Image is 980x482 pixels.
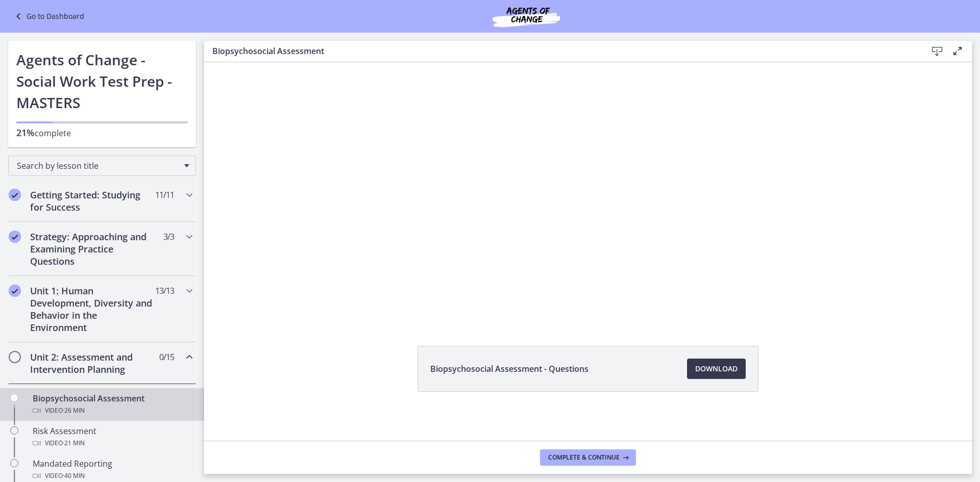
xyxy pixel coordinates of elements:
[12,10,84,22] a: Go to Dashboard
[63,404,85,417] span: · 26 min
[33,404,192,417] div: Video
[204,22,972,322] iframe: Video Lesson
[212,45,911,57] h3: Biopsychosocial Assessment
[33,437,192,449] div: Video
[30,231,155,267] h2: Strategy: Approaching and Examining Practice Questions
[30,189,155,213] h2: Getting Started: Studying for Success
[33,458,192,482] div: Mandated Reporting
[17,160,179,171] span: Search by lesson title
[63,437,85,449] span: · 21 min
[548,453,620,462] span: Complete & continue
[163,231,174,243] span: 3 / 3
[155,285,174,297] span: 13 / 13
[16,49,188,113] h1: Agents of Change - Social Work Test Prep - MASTERS
[687,359,746,379] a: Download
[9,189,21,201] i: Completed
[30,285,155,334] h2: Unit 1: Human Development, Diversity and Behavior in the Environment
[33,470,192,482] div: Video
[155,189,174,201] span: 11 / 11
[9,285,21,297] i: Completed
[695,363,738,375] span: Download
[430,363,589,375] span: Biopsychosocial Assessment - Questions
[9,231,21,243] i: Completed
[465,4,587,29] img: Agents of Change
[33,425,192,449] div: Risk Assessment
[8,156,196,176] div: Search by lesson title
[16,126,188,139] p: complete
[159,351,174,363] span: 0 / 15
[540,449,636,466] button: Complete & continue
[63,470,85,482] span: · 40 min
[16,126,35,139] span: 21%
[33,392,192,417] div: Biopsychosocial Assessment
[30,351,155,375] h2: Unit 2: Assessment and Intervention Planning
